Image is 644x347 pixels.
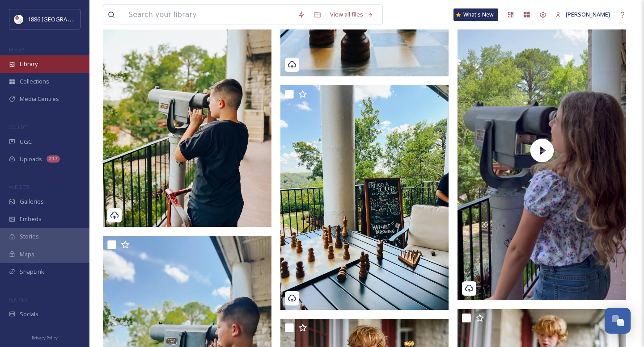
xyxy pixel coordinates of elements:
[566,10,610,18] span: [PERSON_NAME]
[9,184,30,190] span: WIDGETS
[28,15,98,23] span: 1886 [GEOGRAPHIC_DATA]
[103,3,271,227] img: kla_meatsworld (115).jpg
[280,85,449,309] img: kla_meatsworld (24).jpg
[20,60,38,68] span: Library
[20,268,44,276] span: SnapLink
[14,15,23,24] img: logos.png
[326,6,378,23] a: View all files
[20,197,44,206] span: Galleries
[20,215,42,223] span: Embeds
[32,335,58,341] span: Privacy Policy
[20,232,39,241] span: Stories
[20,77,49,86] span: Collections
[20,250,34,259] span: Maps
[551,6,614,23] a: [PERSON_NAME]
[9,124,28,130] span: COLLECT
[458,1,626,300] img: thumbnail
[20,155,42,163] span: Uploads
[9,296,27,303] span: SOCIALS
[453,8,498,21] a: What's New
[20,95,59,103] span: Media Centres
[9,46,25,53] span: MEDIA
[124,5,293,25] input: Search your library
[32,332,58,343] a: Privacy Policy
[20,310,38,318] span: Socials
[605,308,631,334] button: Open Chat
[20,138,32,146] span: UGC
[47,155,60,163] div: 217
